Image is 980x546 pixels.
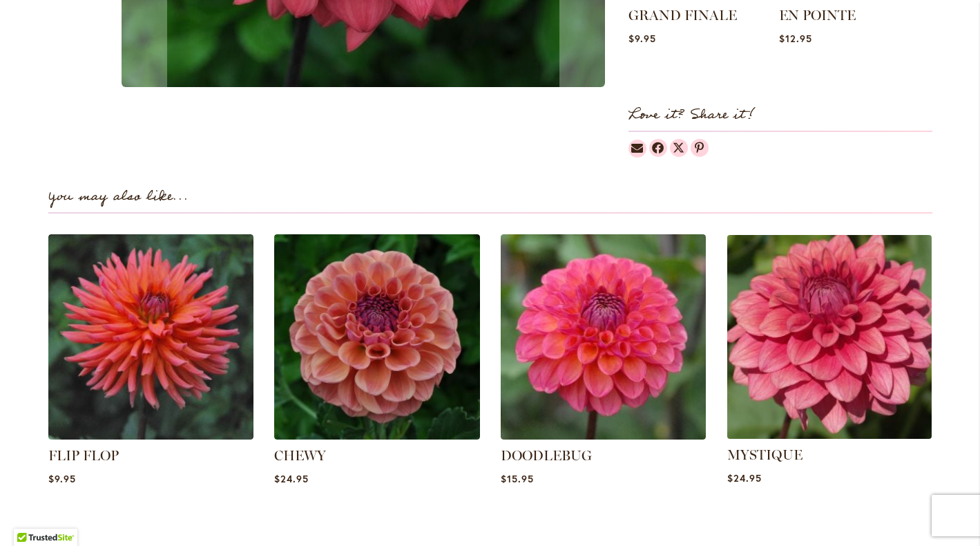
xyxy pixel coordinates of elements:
a: GRAND FINALE [628,7,737,23]
span: $15.95 [501,472,534,485]
a: FLIP FLOP [48,447,119,464]
a: DOODLEBUG [501,447,592,464]
a: MYSTIQUE [727,446,803,463]
a: Dahlias on Facebook [649,139,667,157]
a: Dahlias on Pinterest [691,139,709,157]
iframe: Launch Accessibility Center [10,497,49,536]
img: FLIP FLOP [48,234,254,440]
a: CHEWY [274,429,480,442]
a: DOODLEBUG [501,429,707,442]
a: CHEWY [274,447,326,464]
a: MYSTIQUE [727,429,932,442]
a: FLIP FLOP [48,429,254,442]
span: $9.95 [48,472,76,485]
img: CHEWY [274,234,480,440]
span: $24.95 [727,471,762,484]
strong: Love it? Share it! [628,104,755,126]
span: $9.95 [628,32,656,45]
strong: You may also like... [48,185,189,208]
a: Dahlias on Twitter [670,139,688,157]
a: EN POINTE [779,7,856,23]
span: $12.95 [779,32,812,45]
span: $24.95 [274,472,309,485]
img: DOODLEBUG [501,234,707,440]
img: MYSTIQUE [722,229,936,444]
